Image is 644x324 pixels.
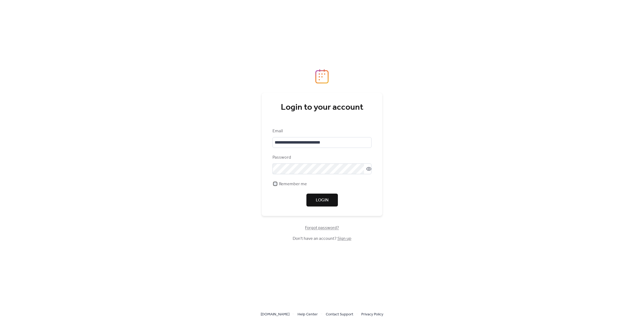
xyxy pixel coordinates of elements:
[273,102,371,113] div: Login to your account
[337,234,351,243] a: Sign up
[273,128,370,134] div: Email
[315,69,329,84] img: logo
[305,225,339,231] span: Forgot password?
[361,311,383,318] span: Privacy Policy
[361,311,383,318] a: Privacy Policy
[261,311,289,318] span: [DOMAIN_NAME]
[298,311,318,318] a: Help Center
[279,181,307,187] span: Remember me
[326,311,353,318] span: Contact Support
[273,154,370,161] div: Password
[305,226,339,229] a: Forgot password?
[316,197,328,204] span: Login
[298,311,318,318] span: Help Center
[261,311,289,318] a: [DOMAIN_NAME]
[306,194,338,206] button: Login
[293,236,351,242] span: Don't have an account?
[326,311,353,318] a: Contact Support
